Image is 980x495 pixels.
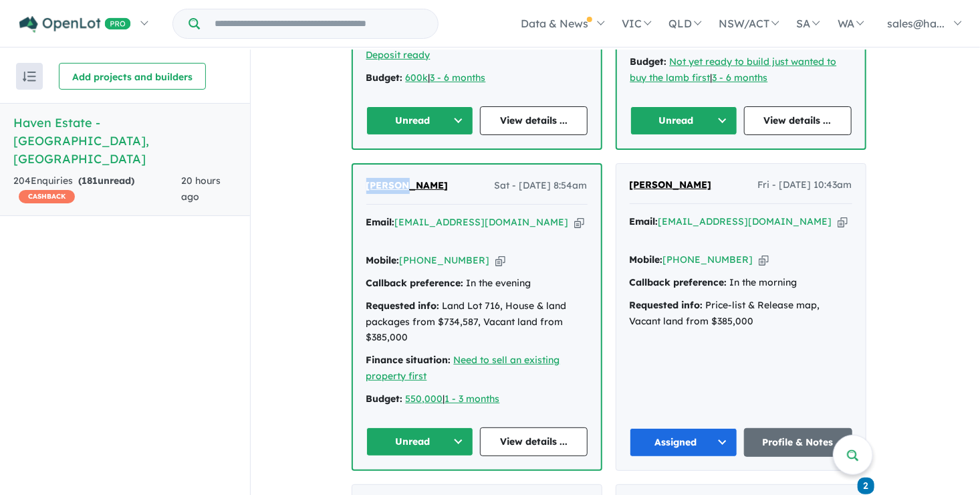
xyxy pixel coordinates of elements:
a: View details ... [480,427,588,456]
img: sort.svg [23,72,36,82]
div: Price-list & Release map, Vacant land from $385,000 [630,298,852,330]
button: Add projects and builders [59,63,206,90]
span: Sat - [DATE] 8:54am [495,178,588,194]
a: 3 - 6 months [431,72,486,84]
span: 20 hours ago [181,175,221,203]
input: Try estate name, suburb, builder or developer [203,9,435,38]
strong: Callback preference: [630,276,727,288]
a: [EMAIL_ADDRESS][DOMAIN_NAME] [658,215,832,227]
div: In the morning [630,275,852,291]
span: CASHBACK [19,190,75,203]
span: [PERSON_NAME] [366,179,449,191]
strong: Finance situation: [366,354,451,366]
a: [EMAIL_ADDRESS][DOMAIN_NAME] [395,216,569,228]
button: Assigned [630,428,738,457]
h5: Haven Estate - [GEOGRAPHIC_DATA] , [GEOGRAPHIC_DATA] [13,114,237,168]
strong: Budget: [366,72,403,84]
button: Copy [495,254,505,268]
a: View details ... [744,106,852,135]
a: 3 - 6 months [713,72,768,84]
strong: Callback preference: [366,277,464,289]
div: In the evening [366,276,588,292]
a: Profile & Notes [744,428,852,457]
button: Copy [574,215,584,229]
a: 1 - 3 months [445,393,500,405]
span: sales@ha... [887,17,945,30]
div: | [366,70,588,86]
button: Unread [630,106,738,135]
span: 181 [82,175,98,187]
a: [PHONE_NUMBER] [400,254,490,266]
strong: Mobile: [366,254,400,266]
a: 600k [406,72,428,84]
button: Copy [759,253,769,267]
strong: Budget: [630,56,667,68]
a: [PERSON_NAME] [366,178,449,194]
button: Unread [366,427,474,456]
button: Unread [366,106,474,135]
a: 2 [858,476,874,494]
div: | [630,54,852,86]
a: [PERSON_NAME] [630,177,712,193]
a: Not yet ready to build just wanted to buy the lamb first [630,56,837,84]
span: [PERSON_NAME] [630,179,712,191]
strong: Email: [366,216,395,228]
a: View details ... [480,106,588,135]
a: [PHONE_NUMBER] [663,254,753,266]
a: 550,000 [406,393,443,405]
span: 2 [858,478,874,494]
div: | [366,391,588,407]
img: Openlot PRO Logo White [19,16,131,33]
span: Fri - [DATE] 10:43am [758,177,852,193]
div: Land Lot 716, House & land packages from $734,587, Vacant land from $385,000 [366,298,588,346]
strong: Mobile: [630,254,663,266]
strong: ( unread) [78,175,134,187]
a: Need to sell an existing property first [366,354,560,382]
div: 204 Enquir ies [13,173,181,205]
strong: Budget: [366,393,403,405]
button: Copy [838,215,848,229]
strong: Requested info: [366,300,440,312]
strong: Requested info: [630,299,703,311]
strong: Email: [630,215,658,227]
